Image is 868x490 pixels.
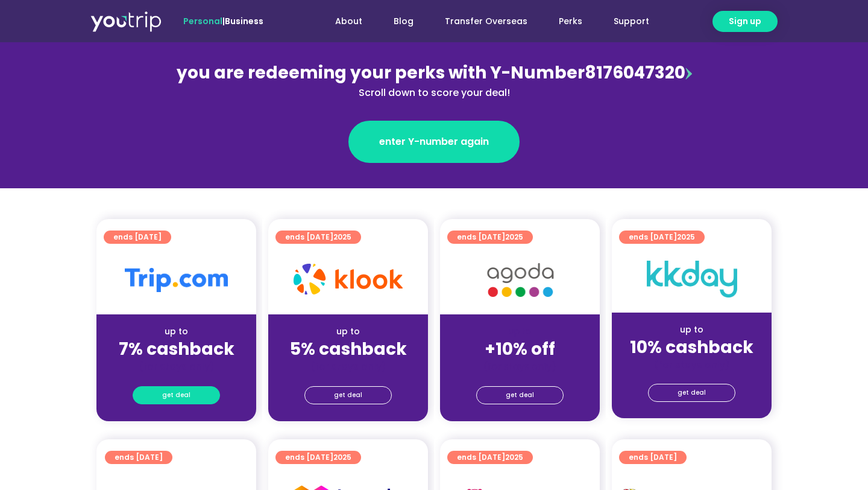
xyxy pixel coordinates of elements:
strong: 10% cashback [630,336,753,359]
strong: 5% cashback [290,337,407,361]
nav: Menu [296,10,665,33]
span: ends [DATE] [115,451,163,464]
div: up to [621,323,762,336]
div: (for stays only) [450,360,590,373]
span: get deal [334,387,362,404]
span: 2025 [677,232,695,242]
a: Perks [543,10,598,33]
a: get deal [476,386,564,404]
a: ends [DATE]2025 [447,231,533,244]
a: ends [DATE] [105,451,172,464]
span: get deal [506,387,534,404]
span: Sign up [729,15,761,28]
a: Blog [378,10,429,33]
span: 2025 [505,452,523,462]
span: you are redeeming your perks with Y-Number [177,61,585,84]
div: up to [278,325,418,338]
a: ends [DATE] [104,231,171,244]
span: 2025 [333,452,351,462]
a: get deal [304,386,392,404]
span: get deal [162,387,190,404]
strong: +10% off [485,337,555,361]
span: 2025 [333,232,351,242]
a: enter Y-number again [348,121,520,163]
span: ends [DATE] [457,231,523,244]
span: | [183,15,263,27]
span: ends [DATE] [113,231,162,244]
div: (for stays only) [278,360,418,373]
strong: 7% cashback [119,337,234,361]
a: Support [598,10,665,33]
a: get deal [648,384,735,402]
a: Sign up [712,11,778,32]
a: get deal [133,386,220,404]
span: get deal [678,384,706,401]
a: ends [DATE]2025 [447,451,533,464]
div: (for stays only) [106,360,247,373]
span: ends [DATE] [457,451,523,464]
a: ends [DATE] [619,451,687,464]
div: up to [106,325,247,338]
a: ends [DATE]2025 [619,231,705,244]
span: ends [DATE] [629,451,677,464]
span: ends [DATE] [285,451,351,464]
div: Scroll down to score your deal! [172,86,696,100]
span: ends [DATE] [629,231,695,244]
div: 8176047320 [172,60,696,100]
span: up to [509,325,531,337]
span: enter Y-number again [379,135,489,149]
span: ends [DATE] [285,231,351,244]
a: Transfer Overseas [429,10,543,33]
span: Personal [183,15,222,27]
span: 2025 [505,232,523,242]
a: About [319,10,378,33]
a: Business [225,15,263,27]
a: ends [DATE]2025 [275,451,361,464]
div: (for stays only) [621,358,762,371]
a: ends [DATE]2025 [275,231,361,244]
